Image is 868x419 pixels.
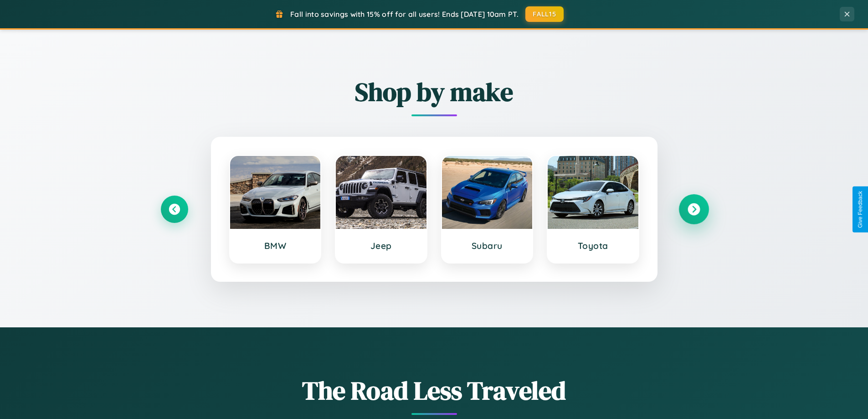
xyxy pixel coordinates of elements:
[525,6,564,22] button: FALL15
[239,240,312,251] h3: BMW
[557,240,629,251] h3: Toyota
[161,373,708,408] h1: The Road Less Traveled
[290,10,519,19] span: Fall into savings with 15% off for all users! Ends [DATE] 10am PT.
[345,240,417,251] h3: Jeep
[161,74,708,109] h2: Shop by make
[857,191,863,228] div: Give Feedback
[451,240,524,251] h3: Subaru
